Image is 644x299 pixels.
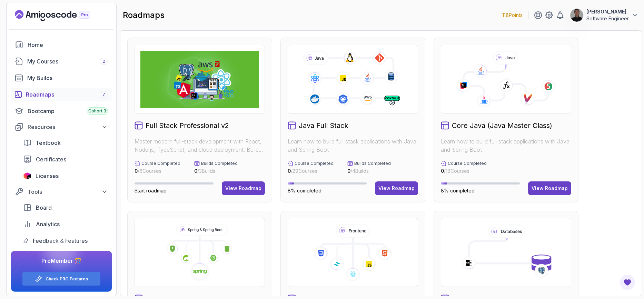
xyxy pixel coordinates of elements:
a: analytics [19,217,112,231]
div: My Courses [27,57,108,66]
div: View Roadmap [225,185,261,192]
span: 8% completed [441,188,475,193]
p: Builds Completed [354,161,391,166]
div: My Builds [27,74,108,82]
span: 0 [194,168,197,174]
button: Check PRO Features [22,272,101,286]
span: Feedback & Features [33,237,88,245]
p: Master modern full-stack development with React, Node.js, TypeScript, and cloud deployment. Build... [135,137,265,154]
div: View Roadmap [378,185,415,192]
a: home [11,38,112,52]
button: Resources [11,121,112,133]
span: Licenses [36,172,59,180]
p: Course Completed [141,161,180,166]
h2: Core Java (Java Master Class) [452,121,552,130]
span: 0 [441,168,444,174]
p: Course Completed [295,161,334,166]
div: Resources [28,123,108,131]
a: textbook [19,136,112,150]
p: / 18 Courses [441,168,487,175]
span: 0 [288,168,291,174]
span: 0 [347,168,350,174]
a: courses [11,54,112,68]
span: 2 [102,59,105,64]
button: Open Feedback Button [619,274,636,291]
h2: roadmaps [123,10,165,21]
a: bootcamp [11,104,112,118]
p: Course Completed [448,161,487,166]
button: View Roadmap [222,181,265,195]
span: Analytics [36,220,60,228]
a: builds [11,71,112,85]
button: Tools [11,186,112,198]
a: Landing page [15,10,106,21]
span: Board [36,203,52,212]
a: board [19,201,112,215]
div: View Roadmap [532,185,568,192]
p: Learn how to build full stack applications with Java and Spring Boot [441,137,571,154]
p: / 29 Courses [288,168,334,175]
div: Bootcamp [28,107,108,115]
p: Software Engineer [586,15,629,22]
p: 118 Points [502,12,523,19]
span: Textbook [36,139,61,147]
button: user profile image[PERSON_NAME]Software Engineer [570,8,638,22]
span: Cohort 3 [88,108,106,114]
span: Certificates [36,155,66,163]
p: Builds Completed [201,161,238,166]
p: / 4 Builds [347,168,391,175]
div: Tools [28,188,108,196]
div: Roadmaps [26,90,108,99]
p: / 3 Builds [194,168,238,175]
a: Check PRO Features [46,276,88,282]
button: View Roadmap [375,181,418,195]
p: Learn how to build full stack applications with Java and Spring Boot [288,137,418,154]
a: certificates [19,152,112,166]
h2: Java Full Stack [299,121,348,130]
button: View Roadmap [528,181,571,195]
a: roadmaps [11,88,112,101]
img: user profile image [570,9,583,22]
span: 0 [135,168,138,174]
span: 8% completed [288,188,321,193]
h2: Full Stack Professional v2 [146,121,229,130]
span: Start roadmap [135,188,167,193]
span: 7 [102,92,105,97]
img: Full Stack Professional v2 [140,51,259,108]
p: [PERSON_NAME] [586,8,629,15]
img: jetbrains icon [23,172,31,179]
a: licenses [19,169,112,183]
p: / 6 Courses [135,168,180,175]
div: Home [28,41,108,49]
a: feedback [19,234,112,248]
